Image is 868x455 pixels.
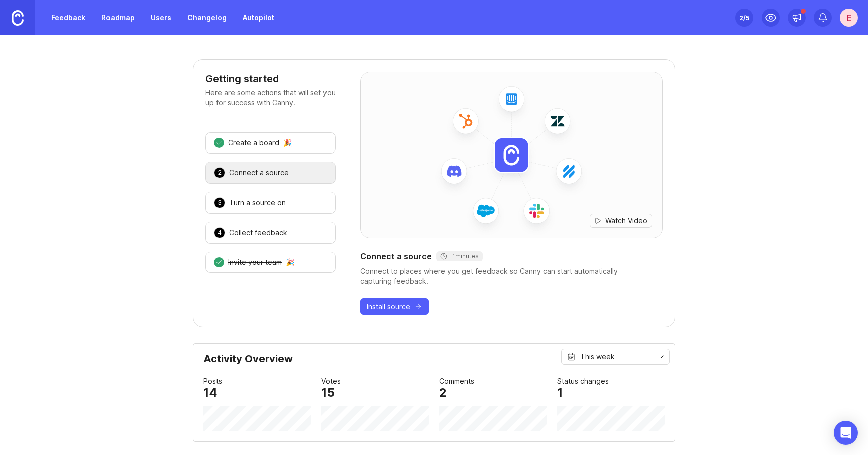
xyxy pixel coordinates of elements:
[440,252,479,260] div: 1 minutes
[214,197,225,208] div: 3
[590,214,652,228] button: Watch Video
[321,387,335,399] div: 15
[360,266,663,286] div: Connect to places where you get feedback so Canny can start automatically capturing feedback.
[237,9,280,27] a: Autopilot
[286,259,294,266] div: 🎉
[229,198,286,208] div: Turn a source on
[834,421,858,445] div: Open Intercom Messenger
[205,72,336,86] h4: Getting started
[205,88,336,108] p: Here are some actions that will set you up for success with Canny.
[145,9,177,27] a: Users
[283,139,292,146] div: 🎉
[45,9,91,27] a: Feedback
[203,354,665,372] div: Activity Overview
[605,216,647,226] span: Watch Video
[228,138,279,148] div: Create a board
[214,167,225,178] div: 2
[735,9,753,27] button: 2/5
[557,376,609,387] div: Status changes
[203,387,218,399] div: 14
[360,250,663,262] div: Connect a source
[439,387,447,399] div: 2
[557,387,563,399] div: 1
[203,376,222,387] div: Posts
[181,9,233,27] a: Changelog
[12,10,24,26] img: Canny Home
[361,65,662,245] img: installed-source-hero-8cc2ac6e746a3ed68ab1d0118ebd9805.png
[367,301,410,312] span: Install source
[840,9,858,27] button: E
[580,351,615,362] div: This week
[653,353,669,361] svg: toggle icon
[739,11,749,25] div: 2 /5
[95,9,141,27] a: Roadmap
[439,376,474,387] div: Comments
[214,227,225,238] div: 4
[321,376,341,387] div: Votes
[360,298,429,315] button: Install source
[228,257,282,267] div: Invite your team
[229,168,289,178] div: Connect a source
[229,228,287,238] div: Collect feedback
